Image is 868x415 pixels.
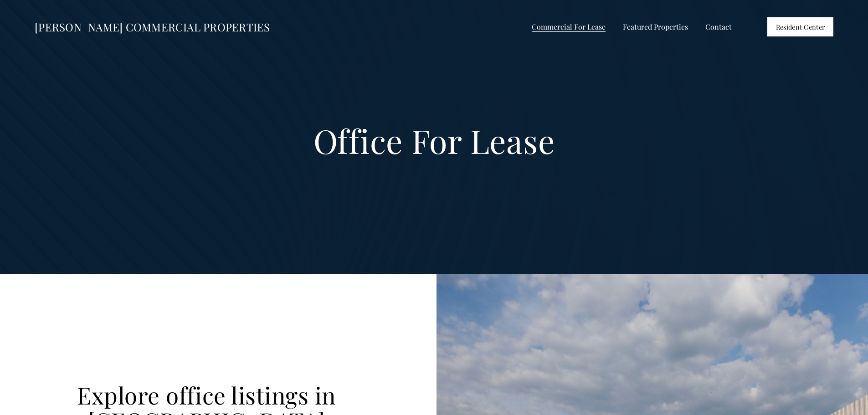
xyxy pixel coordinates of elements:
a: Contact [705,20,732,34]
h1: Office For Lease [47,123,822,157]
a: Resident Center [767,17,833,36]
a: folder dropdown [532,20,606,34]
a: folder dropdown [623,20,688,34]
span: Featured Properties [623,21,688,33]
span: Commercial For Lease [532,21,606,33]
a: [PERSON_NAME] COMMERCIAL PROPERTIES [35,20,270,34]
